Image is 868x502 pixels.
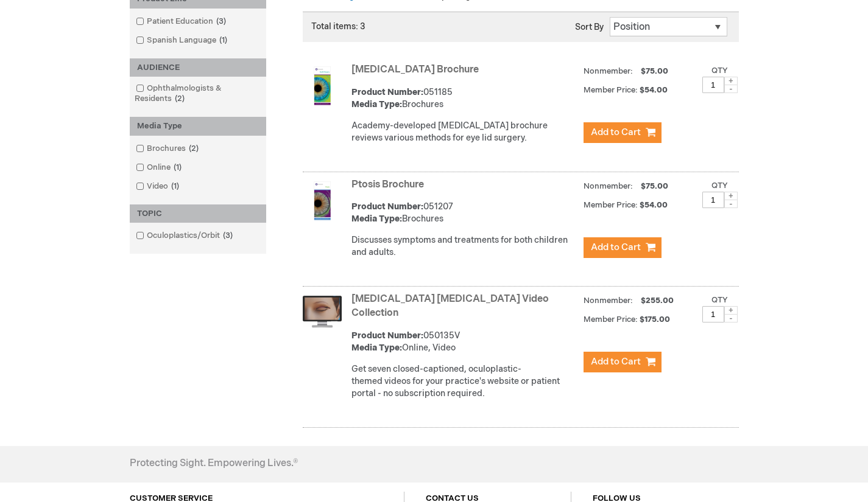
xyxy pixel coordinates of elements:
[303,296,342,327] img: Oculoplastics Patient Education Video Collection
[351,330,423,341] strong: Product Number:
[213,16,229,26] span: 3
[168,181,182,191] span: 1
[303,181,342,220] img: Ptosis Brochure
[702,192,724,208] input: Qty
[639,66,670,76] span: $75.00
[640,85,669,95] span: $54.00
[351,201,423,212] strong: Product Number:
[133,35,232,46] a: Spanish Language1
[351,293,549,319] a: [MEDICAL_DATA] [MEDICAL_DATA] Video Collection
[702,77,724,93] input: Qty
[133,143,203,155] a: Brochures2
[351,330,577,354] div: 050135V Online, Video
[133,83,263,105] a: Ophthalmologists & Residents2
[584,200,638,210] strong: Member Price:
[351,179,424,190] a: Ptosis Brochure
[130,58,266,77] div: AUDIENCE
[591,242,641,253] span: Add to Cart
[584,85,638,95] strong: Member Price:
[351,201,577,225] div: 051207 Brochures
[584,293,633,309] strong: Nonmember:
[133,230,238,242] a: Oculoplastics/Orbit3
[351,64,479,75] a: [MEDICAL_DATA] Brochure
[591,127,641,138] span: Add to Cart
[220,231,236,240] span: 3
[351,214,402,224] strong: Media Type:
[311,21,365,32] span: Total items: 3
[172,94,188,103] span: 2
[639,296,676,305] span: $255.00
[640,315,672,324] span: $175.00
[640,200,669,210] span: $54.00
[351,86,577,111] div: 051185 Brochures
[575,22,604,32] label: Sort By
[351,343,402,353] strong: Media Type:
[130,117,266,136] div: Media Type
[351,99,402,110] strong: Media Type:
[584,122,662,143] button: Add to Cart
[130,458,298,469] h4: Protecting Sight. Empowering Lives.®
[133,181,184,192] a: Video1
[584,64,633,79] strong: Nonmember:
[351,363,577,400] p: Get seven closed-captioned, oculoplastic-themed videos for your practice's website or patient por...
[591,356,641,368] span: Add to Cart
[133,162,186,173] a: Online1
[584,237,662,258] button: Add to Cart
[130,204,266,223] div: TOPIC
[133,16,231,27] a: Patient Education3
[351,120,577,144] div: Academy-developed [MEDICAL_DATA] brochure reviews various methods for eye lid surgery.
[711,181,728,190] label: Qty
[216,35,230,45] span: 1
[584,315,638,324] strong: Member Price:
[639,181,670,191] span: $75.00
[702,306,724,322] input: Qty
[584,179,633,194] strong: Nonmember:
[171,162,185,172] span: 1
[351,234,577,259] div: Discusses symptoms and treatments for both children and adults.
[711,66,728,75] label: Qty
[351,87,423,97] strong: Product Number:
[711,295,728,305] label: Qty
[186,144,202,153] span: 2
[584,352,662,372] button: Add to Cart
[303,66,342,105] img: Eyelid Surgery Brochure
